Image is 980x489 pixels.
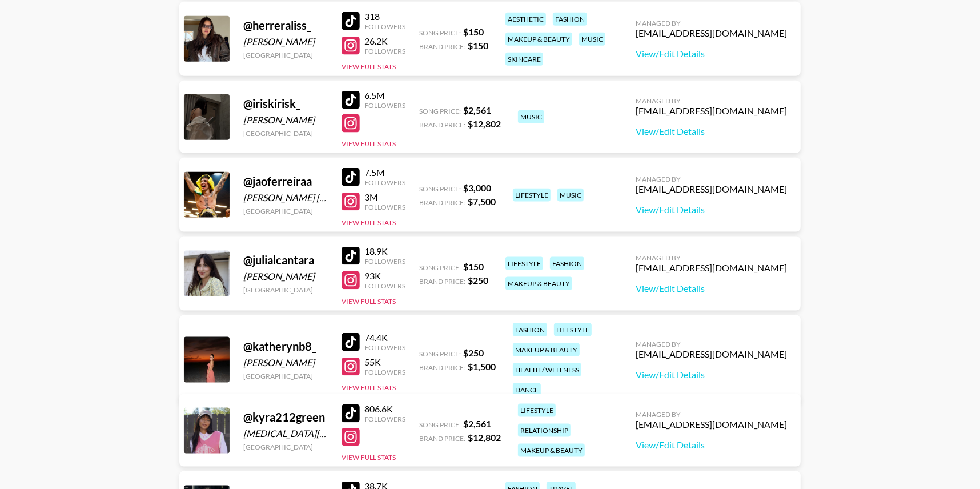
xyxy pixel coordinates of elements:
div: Followers [364,415,405,423]
div: lifestyle [505,257,543,270]
div: [EMAIL_ADDRESS][DOMAIN_NAME] [636,262,787,274]
div: music [557,189,584,202]
div: Followers [364,368,405,376]
div: [EMAIL_ADDRESS][DOMAIN_NAME] [636,27,787,39]
div: Managed By [636,254,787,262]
a: View/Edit Details [636,439,787,451]
strong: $ 12,802 [468,118,501,129]
div: [GEOGRAPHIC_DATA] [243,286,328,294]
div: relationship [518,424,571,437]
div: [PERSON_NAME] [243,357,328,368]
strong: $ 2,561 [463,418,491,429]
div: [PERSON_NAME] [243,36,328,47]
div: 93K [364,270,405,282]
div: [EMAIL_ADDRESS][DOMAIN_NAME] [636,183,787,195]
strong: $ 150 [463,261,484,272]
div: Managed By [636,19,787,27]
div: Followers [364,203,405,211]
div: Followers [364,282,405,290]
div: lifestyle [513,189,551,202]
div: [MEDICAL_DATA][PERSON_NAME] [243,428,328,439]
div: makeup & beauty [505,277,572,290]
div: [GEOGRAPHIC_DATA] [243,207,328,215]
div: [EMAIL_ADDRESS][DOMAIN_NAME] [636,105,787,117]
div: aesthetic [505,13,546,26]
button: View Full Stats [342,383,396,392]
div: [EMAIL_ADDRESS][DOMAIN_NAME] [636,419,787,430]
div: @ iriskirisk_ [243,97,328,111]
span: Brand Price: [419,42,465,51]
div: 6.5M [364,90,405,101]
a: View/Edit Details [636,204,787,215]
div: @ julialcantara [243,253,328,267]
strong: $ 150 [468,40,488,51]
span: Song Price: [419,263,461,272]
div: [EMAIL_ADDRESS][DOMAIN_NAME] [636,348,787,360]
strong: $ 150 [463,26,484,37]
a: View/Edit Details [636,126,787,137]
div: @ jaoferreiraa [243,174,328,189]
div: [PERSON_NAME] [243,114,328,126]
div: Followers [364,47,405,55]
div: Followers [364,101,405,110]
div: 74.4K [364,332,405,343]
div: 318 [364,11,405,22]
div: [GEOGRAPHIC_DATA] [243,129,328,138]
div: Followers [364,257,405,266]
span: Song Price: [419,29,461,37]
div: [GEOGRAPHIC_DATA] [243,443,328,451]
button: View Full Stats [342,62,396,71]
div: 55K [364,356,405,368]
div: Managed By [636,410,787,419]
div: Managed By [636,340,787,348]
div: 18.9K [364,246,405,257]
strong: $ 2,561 [463,105,491,115]
div: 7.5M [364,167,405,178]
div: lifestyle [518,404,556,417]
strong: $ 7,500 [468,196,496,207]
span: Brand Price: [419,198,465,207]
div: Managed By [636,97,787,105]
div: 806.6K [364,403,405,415]
div: @ herreraliss_ [243,18,328,33]
span: Brand Price: [419,434,465,443]
div: Followers [364,178,405,187]
button: View Full Stats [342,453,396,462]
div: Followers [364,22,405,31]
strong: $ 3,000 [463,182,491,193]
div: makeup & beauty [513,343,580,356]
div: makeup & beauty [518,444,585,457]
a: View/Edit Details [636,369,787,380]
div: @ katherynb8_ [243,339,328,354]
div: health / wellness [513,363,581,376]
div: [PERSON_NAME] [PERSON_NAME] Costa [243,192,328,203]
div: fashion [513,323,547,336]
button: View Full Stats [342,218,396,227]
strong: $ 250 [468,275,488,286]
button: View Full Stats [342,139,396,148]
div: [GEOGRAPHIC_DATA] [243,372,328,380]
span: Song Price: [419,420,461,429]
strong: $ 1,500 [468,361,496,372]
div: makeup & beauty [505,33,572,46]
div: lifestyle [554,323,592,336]
a: View/Edit Details [636,48,787,59]
strong: $ 250 [463,347,484,358]
button: View Full Stats [342,297,396,306]
div: Managed By [636,175,787,183]
div: @ kyra212green [243,410,328,424]
span: Brand Price: [419,363,465,372]
div: 26.2K [364,35,405,47]
a: View/Edit Details [636,283,787,294]
div: 3M [364,191,405,203]
div: fashion [553,13,587,26]
span: Song Price: [419,185,461,193]
div: music [518,110,544,123]
div: dance [513,383,541,396]
div: Followers [364,343,405,352]
div: skincare [505,53,543,66]
div: fashion [550,257,584,270]
span: Brand Price: [419,121,465,129]
span: Song Price: [419,350,461,358]
span: Brand Price: [419,277,465,286]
